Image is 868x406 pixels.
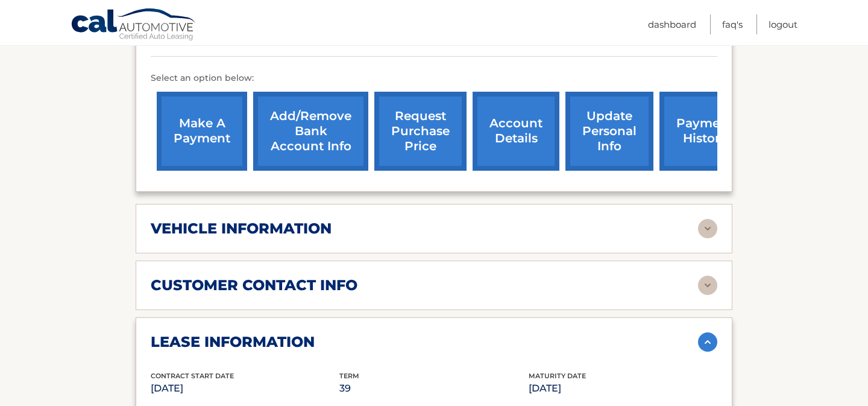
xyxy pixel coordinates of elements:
a: update personal info [565,92,653,171]
p: 39 [339,380,528,397]
span: Maturity Date [529,372,586,380]
a: Dashboard [648,14,696,34]
a: Logout [769,14,797,34]
p: [DATE] [151,380,339,397]
a: payment history [659,92,750,171]
h2: customer contact info [151,276,357,294]
a: Cal Automotive [71,8,197,43]
img: accordion-rest.svg [698,219,717,238]
img: accordion-rest.svg [698,276,717,295]
a: request purchase price [374,92,467,171]
span: Contract Start Date [151,372,234,380]
a: make a payment [157,92,247,171]
a: Add/Remove bank account info [253,92,368,171]
a: FAQ's [722,14,743,34]
img: accordion-active.svg [698,332,717,352]
h2: lease information [151,333,315,351]
a: account details [473,92,559,171]
p: [DATE] [529,380,717,397]
span: Term [339,372,359,380]
h2: vehicle information [151,220,332,238]
p: Select an option below: [151,71,717,86]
